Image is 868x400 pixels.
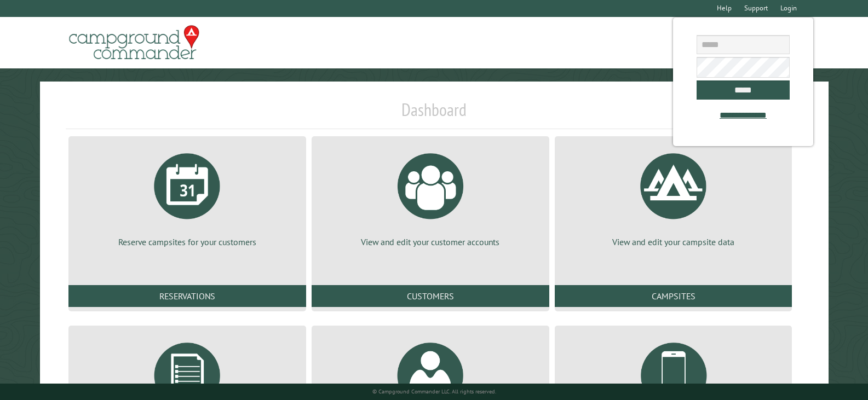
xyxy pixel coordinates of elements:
[568,145,779,248] a: View and edit your campsite data
[325,145,536,248] a: View and edit your customer accounts
[312,285,549,307] a: Customers
[68,285,306,307] a: Reservations
[66,21,203,64] img: Campground Commander
[66,99,802,129] h1: Dashboard
[555,285,792,307] a: Campsites
[82,236,293,248] p: Reserve campsites for your customers
[82,145,293,248] a: Reserve campsites for your customers
[372,388,496,395] small: © Campground Commander LLC. All rights reserved.
[325,236,536,248] p: View and edit your customer accounts
[568,236,779,248] p: View and edit your campsite data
